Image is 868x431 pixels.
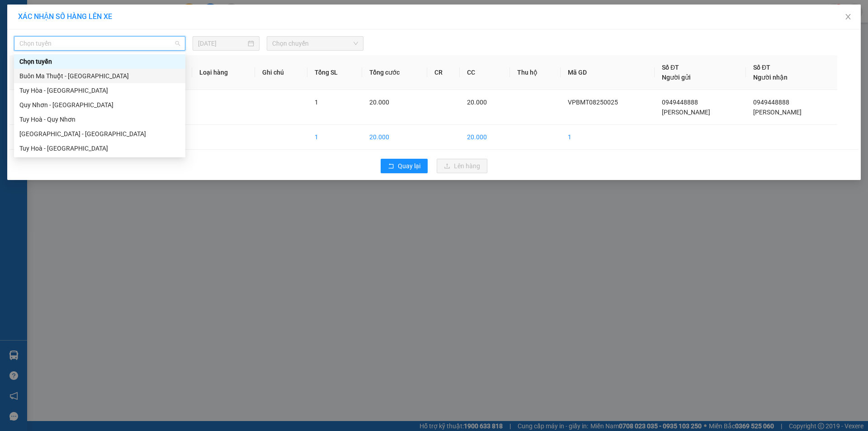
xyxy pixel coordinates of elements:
[19,100,180,110] div: Quy Nhơn - [GEOGRAPHIC_DATA]
[460,125,510,150] td: 20.000
[18,12,112,21] span: XÁC NHẬN SỐ HÀNG LÊN XE
[14,141,185,156] div: Tuy Hoà - Nha Trang
[388,163,394,170] span: rollback
[14,98,185,112] div: Quy Nhơn - Tuy Hòa
[561,125,655,150] td: 1
[14,83,185,98] div: Tuy Hòa - Buôn Ma Thuột
[9,55,47,90] th: STT
[568,99,618,106] span: VPBMT08250025
[14,54,185,69] div: Chọn tuyến
[307,55,362,90] th: Tổng SL
[753,64,770,71] span: Số ĐT
[14,127,185,141] div: Nha Trang - Tuy Hòa
[427,55,460,90] th: CR
[369,99,389,106] span: 20.000
[315,99,318,106] span: 1
[844,13,852,20] span: close
[835,5,861,30] button: Close
[255,55,307,90] th: Ghi chú
[460,55,510,90] th: CC
[19,57,180,66] div: Chọn tuyến
[19,129,180,139] div: [GEOGRAPHIC_DATA] - [GEOGRAPHIC_DATA]
[19,114,180,124] div: Tuy Hoà - Quy Nhơn
[362,55,427,90] th: Tổng cước
[9,90,47,125] td: 1
[662,64,679,71] span: Số ĐT
[753,74,788,81] span: Người nhận
[307,125,362,150] td: 1
[19,37,180,50] span: Chọn tuyến
[753,109,802,116] span: [PERSON_NAME]
[510,55,561,90] th: Thu hộ
[14,69,185,83] div: Buôn Ma Thuột - Tuy Hòa
[14,112,185,127] div: Tuy Hoà - Quy Nhơn
[198,38,246,48] input: 14/08/2025
[19,71,180,81] div: Buôn Ma Thuột - [GEOGRAPHIC_DATA]
[362,125,427,150] td: 20.000
[272,37,358,50] span: Chọn chuyến
[662,109,710,116] span: [PERSON_NAME]
[561,55,655,90] th: Mã GD
[19,143,180,153] div: Tuy Hoà - [GEOGRAPHIC_DATA]
[662,74,691,81] span: Người gửi
[662,99,698,106] span: 0949448888
[381,159,428,173] button: rollbackQuay lại
[467,99,487,106] span: 20.000
[398,161,420,171] span: Quay lại
[437,159,487,173] button: uploadLên hàng
[753,99,789,106] span: 0949448888
[192,55,255,90] th: Loại hàng
[19,85,180,95] div: Tuy Hòa - [GEOGRAPHIC_DATA]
